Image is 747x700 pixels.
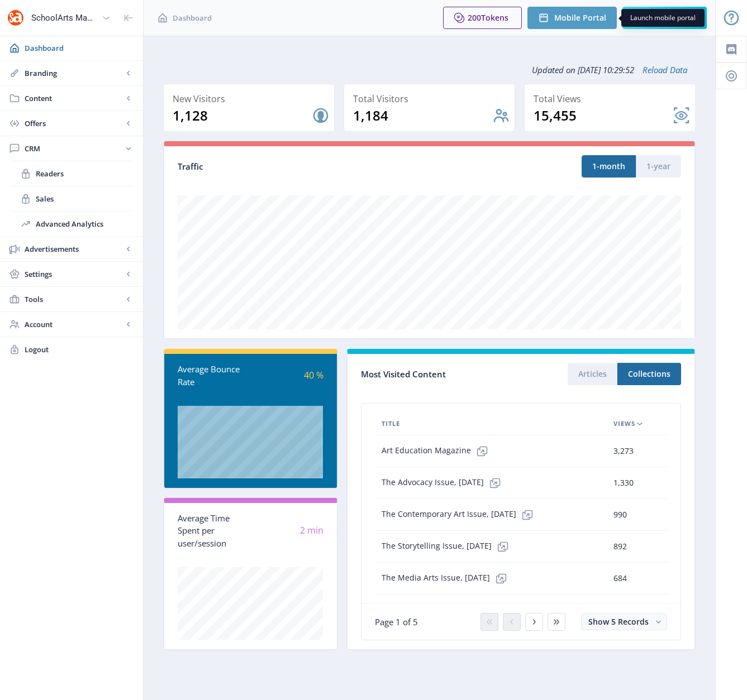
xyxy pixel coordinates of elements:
[613,540,627,553] span: 892
[250,524,323,537] div: 2 min
[534,91,691,107] div: Total Views
[634,64,687,75] a: Reload Data
[25,269,123,280] span: Settings
[353,107,492,124] div: 1,184
[11,186,132,211] a: Sales
[36,218,132,229] span: Advanced Analytics
[163,56,696,84] div: Updated on [DATE] 10:29:52
[613,444,634,458] span: 3,273
[25,42,134,54] span: Dashboard
[382,504,539,526] span: The Contemporary Art Issue, [DATE]
[25,243,123,255] span: Advertisements
[304,369,323,381] span: 40 %
[173,91,330,107] div: New Visitors
[375,616,418,627] span: Page 1 of 5
[7,9,25,27] img: properties.app_icon.png
[582,155,636,178] button: 1-month
[554,13,606,22] span: Mobile Portal
[36,168,132,179] span: Readers
[588,616,649,627] span: Show 5 Records
[613,572,627,585] span: 684
[25,93,123,104] span: Content
[11,161,132,186] a: Readers
[382,417,400,430] span: Title
[617,363,681,385] button: Collections
[613,476,634,490] span: 1,330
[534,107,673,124] div: 15,455
[443,7,522,29] button: 200Tokens
[581,613,667,630] button: Show 5 Records
[353,91,510,107] div: Total Visitors
[178,363,250,388] div: Average Bounce Rate
[178,160,430,173] div: Traffic
[173,12,212,23] span: Dashboard
[382,472,506,494] span: The Advocacy Issue, [DATE]
[568,363,617,385] button: Articles
[25,319,123,330] span: Account
[25,143,123,154] span: CRM
[481,12,508,23] span: Tokens
[31,6,97,30] div: SchoolArts Magazine
[636,155,681,178] button: 1-year
[382,440,493,462] span: Art Education Magazine
[25,118,123,129] span: Offers
[613,508,627,521] span: 990
[613,417,635,430] span: Views
[382,535,514,558] span: The Storytelling Issue, [DATE]
[382,567,512,589] span: The Media Arts Issue, [DATE]
[25,68,123,79] span: Branding
[36,193,132,204] span: Sales
[11,212,132,236] a: Advanced Analytics
[173,107,312,124] div: 1,128
[25,294,123,305] span: Tools
[630,13,696,22] span: Launch mobile portal
[178,512,250,550] div: Average Time Spent per user/session
[527,7,617,29] button: Mobile Portal
[361,366,521,383] div: Most Visited Content
[25,344,134,355] span: Logout
[622,7,707,29] button: Live Preview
